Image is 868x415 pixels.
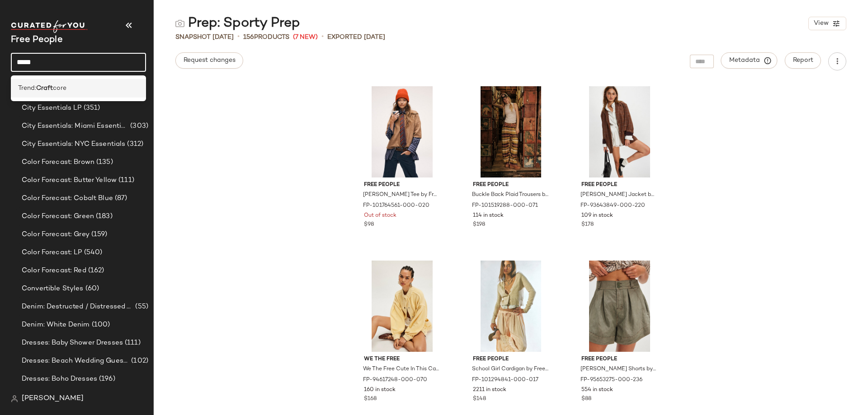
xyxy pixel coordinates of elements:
[581,221,594,229] span: $178
[175,19,184,28] img: svg%3e
[22,157,94,168] span: Color Forecast: Brown
[86,266,104,276] span: (162)
[472,202,538,210] span: FP-101519288-000-071
[357,261,448,352] img: 94617248_070_a
[82,103,100,113] span: (351)
[580,191,657,199] span: [PERSON_NAME] Jacket by Free People in Brown, Size: M
[364,212,396,220] span: Out of stock
[581,395,591,403] span: $88
[22,193,113,204] span: Color Forecast: Cobalt Blue
[581,355,658,364] span: Free People
[473,386,506,394] span: 2211 in stock
[18,84,36,93] span: Trend:
[123,338,141,348] span: (111)
[11,20,88,33] img: cfy_white_logo.C9jOOHJF.svg
[82,247,103,258] span: (540)
[53,84,66,93] span: core
[128,121,148,131] span: (303)
[473,181,549,189] span: Free People
[808,17,846,30] button: View
[363,191,439,199] span: [PERSON_NAME] Tee by Free People in Brown, Size: XS
[472,376,538,384] span: FP-101294841-000-017
[581,181,658,189] span: Free People
[472,365,548,373] span: School Girl Cardigan by Free People in White, Size: M
[243,33,289,42] div: Products
[363,376,427,384] span: FP-94617248-000-070
[90,229,108,240] span: (159)
[473,395,486,403] span: $148
[473,212,504,220] span: 114 in stock
[175,33,234,42] span: Snapshot [DATE]
[117,175,134,186] span: (111)
[175,52,243,69] button: Request changes
[22,338,123,348] span: Dresses: Baby Shower Dresses
[22,393,84,404] span: [PERSON_NAME]
[364,355,440,364] span: We The Free
[22,356,129,366] span: Dresses: Beach Wedding Guest Dresses
[785,52,821,69] button: Report
[22,229,90,240] span: Color Forecast: Grey
[22,374,97,384] span: Dresses: Boho Dresses
[22,175,117,186] span: Color Forecast: Butter Yellow
[364,386,396,394] span: 160 in stock
[183,57,236,64] span: Request changes
[581,212,613,220] span: 109 in stock
[364,221,374,229] span: $98
[580,365,657,373] span: [PERSON_NAME] Shorts by Free People in Green, Size: US 0
[94,211,113,222] span: (183)
[243,34,254,41] span: 156
[22,103,82,113] span: City Essentials LP
[721,52,778,69] button: Metadata
[36,84,53,93] b: Craft
[327,33,385,42] p: Exported [DATE]
[466,261,557,352] img: 101294841_017_0
[729,56,770,65] span: Metadata
[363,202,429,210] span: FP-101764561-000-020
[364,181,440,189] span: Free People
[580,202,645,210] span: FP-93643849-000-220
[22,302,133,312] span: Denim: Destructed / Distressed V2
[97,374,115,384] span: (196)
[22,139,125,149] span: City Essentials: NYC Essentials
[466,86,557,177] img: 101519288_071_e
[113,193,127,204] span: (87)
[133,302,148,312] span: (55)
[574,261,665,352] img: 95653275_236_d
[22,247,82,258] span: Color Forecast: LP
[364,395,377,403] span: $168
[11,35,63,45] span: Current Company Name
[580,376,642,384] span: FP-95653275-000-236
[237,32,240,42] span: •
[22,121,128,131] span: City Essentials: Miami Essentials
[22,211,94,222] span: Color Forecast: Green
[574,86,665,177] img: 93643849_220_a
[175,14,300,33] div: Prep: Sporty Prep
[321,32,324,42] span: •
[472,191,548,199] span: Buckle Back Plaid Trousers by Free People in Brown, Size: US 0
[90,320,110,330] span: (100)
[22,266,86,276] span: Color Forecast: Red
[293,33,318,42] span: (7 New)
[473,221,485,229] span: $198
[473,355,549,364] span: Free People
[363,365,439,373] span: We The Free Cute In This Cardi at Free People in Yellow, Size: XS
[94,157,113,168] span: (135)
[813,20,829,27] span: View
[793,57,813,64] span: Report
[581,386,613,394] span: 554 in stock
[22,284,84,294] span: Convertible Styles
[22,320,90,330] span: Denim: White Denim
[11,395,18,402] img: svg%3e
[125,139,143,149] span: (312)
[357,86,448,177] img: 101764561_020_f
[129,356,148,366] span: (102)
[84,284,99,294] span: (60)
